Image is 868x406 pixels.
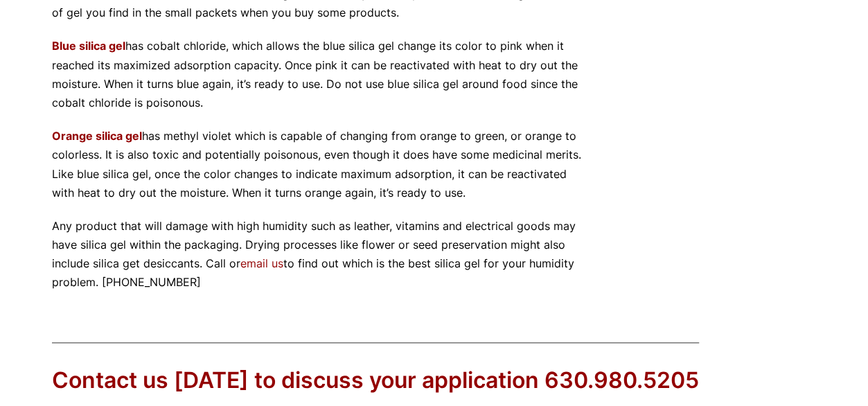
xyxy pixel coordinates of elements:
a: Orange silica gel [52,129,142,143]
p: has cobalt chloride, which allows the blue silica gel change its color to pink when it reached it... [52,37,583,112]
a: Blue silica gel [52,39,125,53]
a: email us [240,256,283,270]
p: has methyl violet which is capable of changing from orange to green, or orange to colorless. It i... [52,127,583,202]
div: Contact us [DATE] to discuss your application 630.980.5205 [52,365,699,396]
p: Any product that will damage with high humidity such as leather, vitamins and electrical goods ma... [52,217,583,292]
